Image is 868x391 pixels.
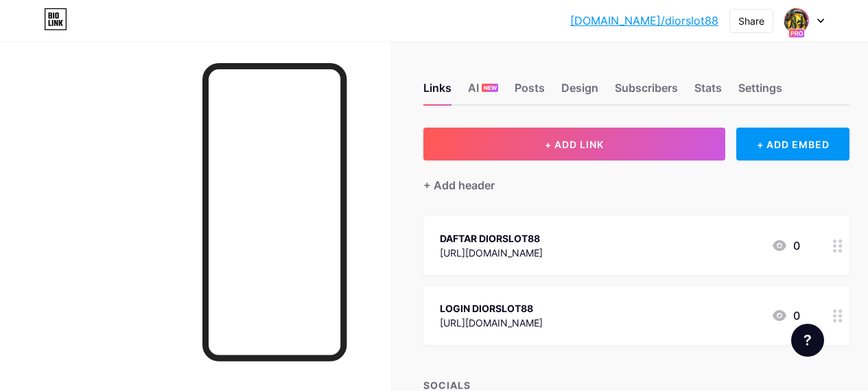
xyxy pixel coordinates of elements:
[423,80,451,104] div: Links
[570,12,718,29] a: [DOMAIN_NAME]/diorslot88
[545,139,604,150] span: + ADD LINK
[423,128,725,161] button: + ADD LINK
[440,301,543,316] div: LOGIN DIORSLOT88
[468,80,498,104] div: AI
[440,316,543,330] div: [URL][DOMAIN_NAME]
[694,80,722,104] div: Stats
[615,80,678,104] div: Subscribers
[738,14,764,28] div: Share
[561,80,598,104] div: Design
[484,84,497,92] span: NEW
[771,307,800,324] div: 0
[736,128,849,161] div: + ADD EMBED
[784,8,810,34] img: diorslot88 diorslot88
[771,237,800,254] div: 0
[423,177,495,193] div: + Add header
[440,246,543,260] div: [URL][DOMAIN_NAME]
[440,231,543,246] div: DAFTAR DIORSLOT88
[738,80,782,104] div: Settings
[515,80,545,104] div: Posts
